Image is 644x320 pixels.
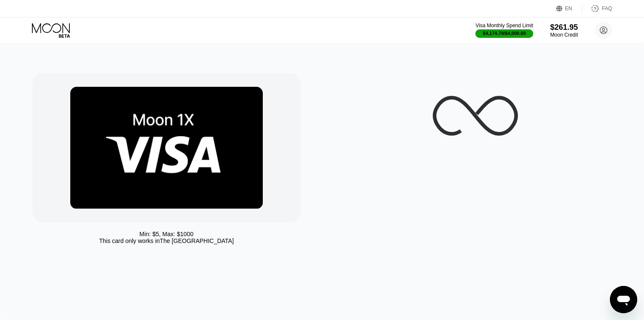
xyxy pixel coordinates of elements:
div: Visa Monthly Spend Limit [475,23,533,29]
div: $261.95 [550,23,578,32]
div: EN [556,4,582,13]
div: EN [565,6,572,11]
div: This card only works in The [GEOGRAPHIC_DATA] [99,237,234,244]
div: $261.95Moon Credit [550,23,578,38]
div: FAQ [582,4,612,13]
div: Min: $ 5 , Max: $ 1000 [139,231,193,237]
div: Visa Monthly Spend Limit$4,174.79/$4,000.00 [475,23,533,38]
iframe: Кнопка, открывающая окно обмена сообщениями; идет разговор [610,286,637,313]
div: FAQ [602,6,612,11]
div: Moon Credit [550,32,578,38]
div: $4,174.79 / $4,000.00 [483,31,526,36]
